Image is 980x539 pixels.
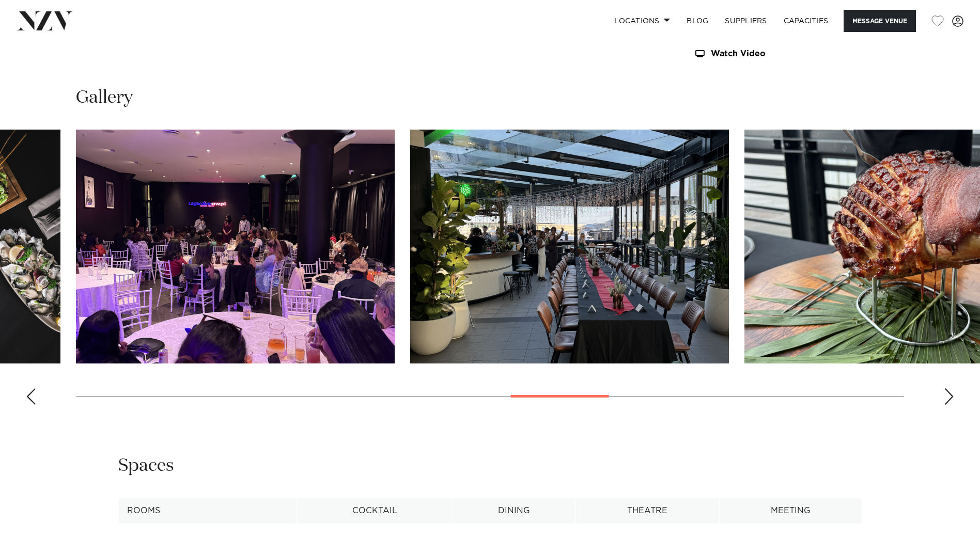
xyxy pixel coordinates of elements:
[76,130,395,363] swiper-slide: 12 / 21
[118,454,174,478] h2: Spaces
[694,50,862,58] a: Watch Video
[717,10,775,32] a: SUPPLIERS
[297,498,453,524] th: Cocktail
[844,10,916,32] button: Message Venue
[17,11,73,30] img: nzv-logo.png
[76,86,133,109] h2: Gallery
[410,130,729,363] swiper-slide: 13 / 21
[678,10,717,32] a: BLOG
[606,10,678,32] a: Locations
[453,498,575,524] th: Dining
[775,10,837,32] a: Capacities
[719,498,862,524] th: Meeting
[575,498,719,524] th: Theatre
[118,498,297,524] th: Rooms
